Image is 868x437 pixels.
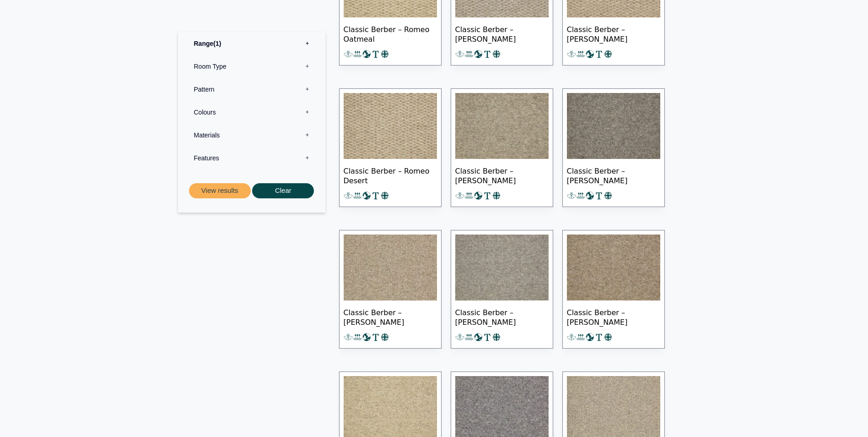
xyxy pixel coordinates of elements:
a: Classic Berber – [PERSON_NAME] [451,230,553,349]
label: Materials [185,124,318,147]
img: Classic Berber Juliet Walnut [455,93,549,159]
label: Room Type [185,55,318,78]
label: Pattern [185,78,318,101]
span: Classic Berber – [PERSON_NAME] [567,300,660,333]
a: Classic Berber – [PERSON_NAME] [339,230,442,349]
span: 1 [213,40,221,47]
span: Classic Berber – [PERSON_NAME] [567,17,660,49]
span: Classic Berber – [PERSON_NAME] [567,159,660,191]
span: Classic Berber – [PERSON_NAME] [455,17,549,49]
img: Classic Berber Romeo Desert [344,93,437,159]
span: Classic Berber – [PERSON_NAME] [455,159,549,191]
label: Range [185,32,318,55]
button: View results [189,183,251,198]
label: Features [185,147,318,169]
img: Classic Berber Juliet Slate [567,93,660,159]
button: Clear [252,183,314,198]
a: Classic Berber – Romeo Desert [339,88,442,207]
img: Classic Berber Juliet Pewter [455,235,549,300]
span: Classic Berber – Romeo Oatmeal [344,17,437,49]
a: Classic Berber – [PERSON_NAME] [562,230,665,349]
span: Classic Berber – [PERSON_NAME] [344,300,437,333]
label: Colours [185,101,318,124]
a: Classic Berber – [PERSON_NAME] [562,88,665,207]
span: Classic Berber – Romeo Desert [344,159,437,191]
span: Classic Berber – [PERSON_NAME] [455,300,549,333]
a: Classic Berber – [PERSON_NAME] [451,88,553,207]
